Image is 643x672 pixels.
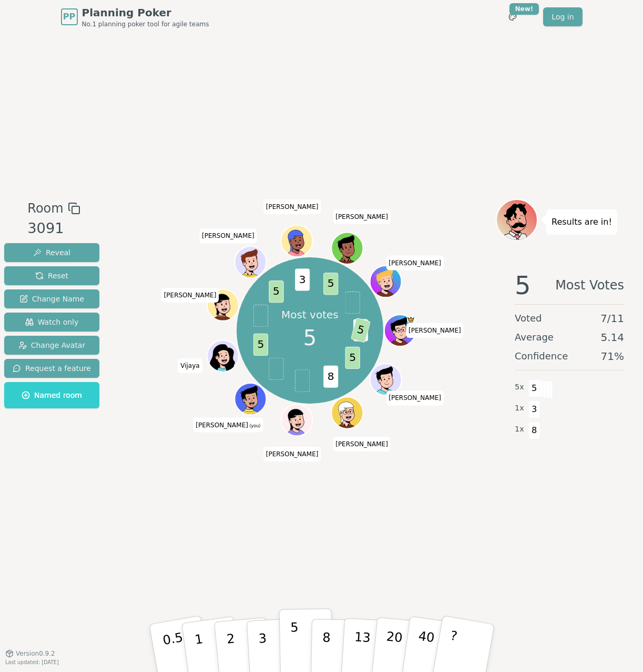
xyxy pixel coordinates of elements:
span: Click to change your name [406,323,464,338]
span: 71 % [601,349,624,364]
span: Confidence [515,349,568,364]
span: 5 [269,280,284,303]
span: Click to change your name [386,255,444,270]
span: Click to change your name [199,228,257,243]
span: Reset [35,270,68,281]
button: Named room [4,382,99,408]
button: Click to change your avatar [236,384,266,413]
span: Click to change your name [333,437,391,452]
span: 8 [353,319,368,342]
p: Most votes [281,307,339,322]
div: 3091 [27,218,80,239]
span: Room [27,199,63,218]
button: Reset [4,266,99,285]
span: Click to change your name [386,390,444,405]
span: No.1 planning poker tool for agile teams [82,20,209,28]
span: Change Avatar [18,340,86,350]
span: 5 [303,322,317,354]
span: Most Votes [555,273,624,298]
span: 5 [528,379,540,397]
span: PP [63,11,75,23]
span: 7 / 11 [600,311,624,326]
button: Watch only [4,313,99,332]
span: Click to change your name [263,199,321,214]
span: Click to change your name [193,417,263,432]
a: Log in [543,7,582,26]
span: 5 [515,273,531,298]
span: Reveal [33,247,70,258]
span: 5 x [515,382,524,393]
span: 1 x [515,403,524,414]
span: Planning Poker [82,5,209,20]
span: Request a feature [13,363,91,374]
button: Request a feature [4,359,99,378]
span: 3 [295,269,310,291]
button: Change Avatar [4,336,99,355]
span: Matt is the host [407,316,415,324]
span: Click to change your name [178,358,202,373]
span: 3 [528,400,540,418]
span: Watch only [25,317,79,327]
span: Average [515,330,554,345]
span: Last updated: [DATE] [5,659,59,665]
span: 5 [324,273,339,295]
span: Voted [515,311,542,326]
span: (you) [248,423,261,428]
span: 5 [253,334,268,356]
span: 5.14 [600,330,624,345]
span: Click to change your name [333,209,391,224]
p: Results are in! [552,215,612,229]
div: New! [509,3,539,15]
span: 1 x [515,424,524,435]
button: Change Name [4,289,99,308]
span: 5 [351,318,371,343]
span: Version 0.9.2 [16,649,55,658]
button: Version0.9.2 [5,649,55,658]
span: Click to change your name [263,447,321,462]
span: 5 [345,347,360,369]
button: New! [503,7,522,26]
span: Named room [22,390,82,400]
span: 8 [528,422,540,439]
a: PPPlanning PokerNo.1 planning poker tool for agile teams [61,5,209,28]
span: Change Name [19,294,84,304]
span: Click to change your name [161,288,219,303]
button: Reveal [4,243,99,262]
span: 8 [324,366,339,388]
